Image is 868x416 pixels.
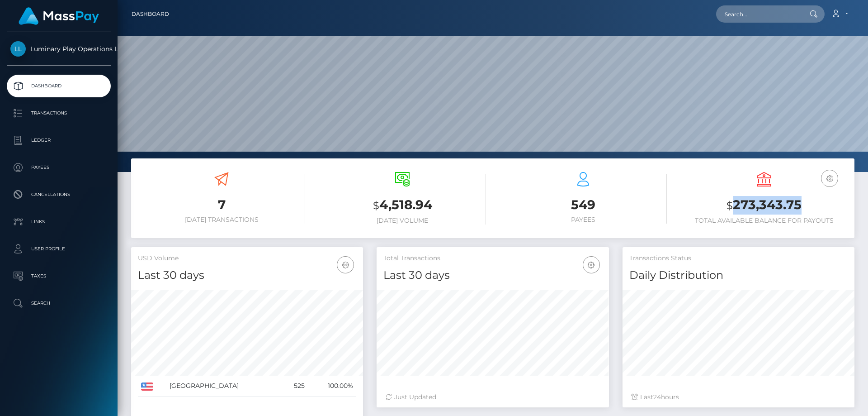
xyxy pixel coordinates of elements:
[629,268,848,283] h4: Daily Distribution
[629,254,848,263] h5: Transactions Status
[500,196,667,214] h3: 549
[7,238,111,260] a: User Profile
[282,376,308,397] td: 525
[10,215,107,229] p: Links
[373,199,379,212] small: $
[138,196,305,214] h3: 7
[383,268,602,283] h4: Last 30 days
[7,45,111,53] span: Luminary Play Operations Limited
[500,216,667,224] h6: Payees
[10,79,107,93] p: Dashboard
[319,217,486,225] h6: [DATE] Volume
[319,196,486,215] h3: 4,518.94
[680,196,848,215] h3: 273,343.75
[138,268,356,283] h4: Last 30 days
[10,106,107,120] p: Transactions
[7,183,111,206] a: Cancellations
[653,393,661,401] span: 24
[141,383,153,391] img: US.png
[386,392,599,402] div: Just Updated
[132,5,169,24] a: Dashboard
[138,254,356,263] h5: USD Volume
[10,161,107,174] p: Payees
[138,216,305,224] h6: [DATE] Transactions
[7,156,111,179] a: Payees
[10,134,107,147] p: Ledger
[726,199,733,212] small: $
[308,376,356,397] td: 100.00%
[7,210,111,233] a: Links
[10,188,107,201] p: Cancellations
[680,217,848,225] h6: Total Available Balance for Payouts
[10,41,26,57] img: Luminary Play Operations Limited
[7,265,111,287] a: Taxes
[716,5,801,23] input: Search...
[7,102,111,124] a: Transactions
[166,376,282,397] td: [GEOGRAPHIC_DATA]
[7,292,111,315] a: Search
[7,129,111,152] a: Ledger
[10,269,107,283] p: Taxes
[632,392,845,402] div: Last hours
[19,7,99,25] img: MassPay Logo
[10,242,107,256] p: User Profile
[10,296,107,310] p: Search
[383,254,602,263] h5: Total Transactions
[7,75,111,97] a: Dashboard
